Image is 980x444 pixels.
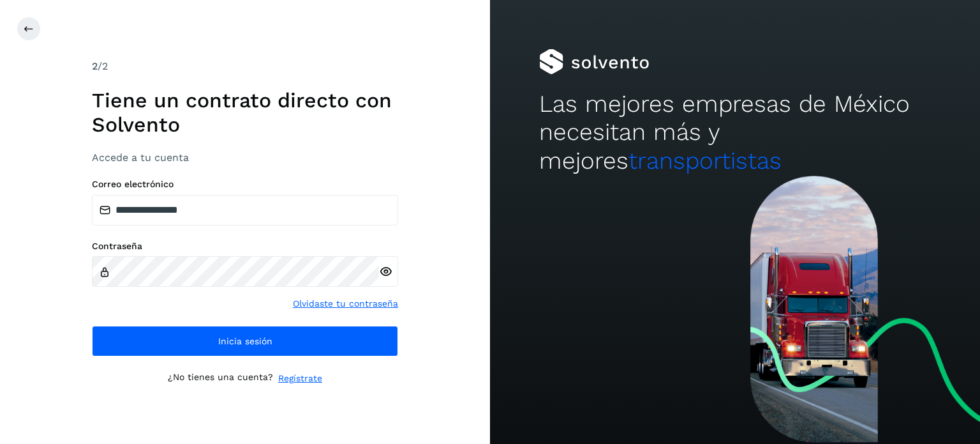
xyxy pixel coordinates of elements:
a: Regístrate [278,372,322,385]
span: Inicia sesión [218,337,272,346]
h1: Tiene un contrato directo con Solvento [92,88,398,137]
button: Inicia sesión [92,326,398,356]
span: 2 [92,60,98,72]
div: /2 [92,59,398,74]
a: Olvidaste tu contraseña [293,297,398,310]
label: Contraseña [92,241,398,252]
p: ¿No tienes una cuenta? [168,372,273,385]
label: Correo electrónico [92,179,398,190]
h3: Accede a tu cuenta [92,151,398,164]
h2: Las mejores empresas de México necesitan más y mejores [539,90,931,175]
span: transportistas [628,147,782,174]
